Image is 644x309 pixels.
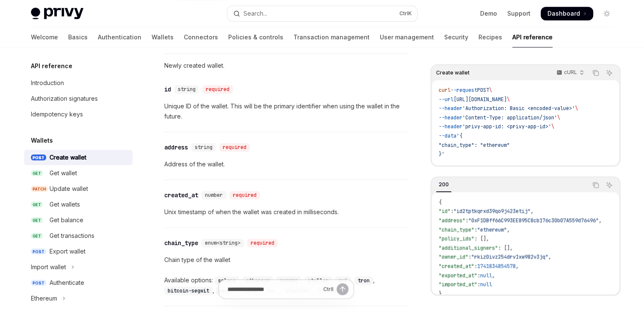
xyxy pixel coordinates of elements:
[31,217,43,223] span: GET
[516,263,519,270] span: ,
[456,132,462,139] span: '{
[552,66,588,80] button: cURL
[590,67,601,78] button: Copy the contents from the code block
[492,272,495,279] span: ,
[507,9,531,18] a: Support
[439,123,462,130] span: --header
[604,67,615,78] button: Ask AI
[477,272,480,279] span: :
[164,61,409,71] p: Newly created wallet.
[152,27,174,47] a: Wallets
[243,275,276,285] div: ,
[24,107,133,122] a: Idempotency keys
[98,27,141,47] a: Authentication
[50,168,77,178] div: Get wallet
[276,276,301,285] code: cosmos
[184,27,218,47] a: Connectors
[50,278,84,288] div: Authenticate
[50,246,86,257] div: Export wallet
[304,276,332,285] code: stellar
[507,96,510,103] span: \
[227,6,417,21] button: Open search
[439,142,510,149] span: "chain_type": "ethereum"
[453,96,507,103] span: [URL][DOMAIN_NAME]
[599,217,602,224] span: ,
[439,272,477,279] span: "exported_at"
[24,197,133,212] a: GETGet wallets
[439,235,474,242] span: "policy_ids"
[31,233,43,239] span: GET
[444,27,468,47] a: Security
[548,254,551,260] span: ,
[436,69,470,76] span: Create wallet
[551,123,554,130] span: \
[24,166,133,181] a: GETGet wallet
[68,27,88,47] a: Basics
[50,215,83,225] div: Get balance
[247,239,278,247] div: required
[337,283,348,295] button: Send message
[164,207,409,217] p: Unix timestamp of when the wallet was created in milliseconds.
[219,143,250,152] div: required
[439,114,462,121] span: --header
[31,27,58,47] a: Welcome
[335,275,354,285] div: ,
[531,208,533,215] span: ,
[590,179,601,190] button: Copy the contents from the code block
[227,280,320,298] input: Ask a question...
[547,9,580,18] span: Dashboard
[439,105,462,112] span: --header
[31,280,46,286] span: POST
[31,262,66,272] div: Import wallet
[31,293,57,303] div: Ethereum
[512,27,553,47] a: API reference
[215,276,239,285] code: solana
[541,7,593,20] a: Dashboard
[24,259,133,275] button: Toggle Import wallet section
[164,239,198,247] div: chain_type
[31,154,46,161] span: POST
[164,275,409,295] div: Available options:
[462,114,557,121] span: 'Content-Type: application/json'
[462,105,575,112] span: 'Authorization: Basic <encoded-value>'
[453,208,531,215] span: "id2tptkqrxd39qo9j423etij"
[489,87,492,94] span: \
[24,91,133,106] a: Authorization signatures
[498,245,513,251] span: : [],
[24,212,133,228] a: GETGet balance
[439,290,442,297] span: }
[439,217,465,224] span: "address"
[31,135,53,146] h5: Wallets
[335,276,351,285] code: sui
[202,85,233,94] div: required
[293,27,370,47] a: Transaction management
[31,109,83,119] div: Idempotency keys
[604,179,615,190] button: Ask AI
[243,276,273,285] code: ethereum
[205,192,223,199] span: number
[439,263,474,270] span: "created_at"
[229,191,260,199] div: required
[439,96,453,103] span: --url
[24,181,133,196] a: PATCHUpdate wallet
[276,275,304,285] div: ,
[451,208,453,215] span: :
[474,235,489,242] span: : [],
[31,186,48,192] span: PATCH
[228,27,283,47] a: Policies & controls
[477,263,516,270] span: 1741834854578
[215,275,243,285] div: ,
[507,226,510,233] span: ,
[380,27,434,47] a: User management
[439,245,498,251] span: "additional_signers"
[195,144,213,151] span: string
[50,152,86,163] div: Create wallet
[164,101,409,121] p: Unique ID of the wallet. This will be the primary identifier when using the wallet in the future.
[439,151,445,157] span: }'
[439,254,468,260] span: "owner_id"
[477,87,489,94] span: POST
[24,291,133,306] button: Toggle Ethereum section
[439,199,442,206] span: {
[564,69,577,76] p: cURL
[205,240,240,246] span: enum<string>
